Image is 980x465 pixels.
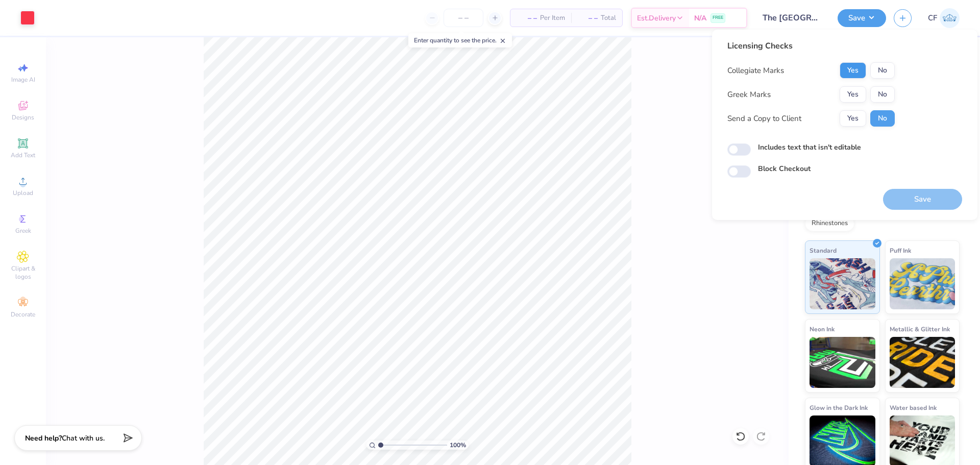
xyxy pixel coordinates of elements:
[810,337,875,388] img: Neon Ink
[755,8,830,28] input: Untitled Design
[25,433,62,443] strong: Need help?
[11,310,35,319] span: Decorate
[810,245,837,256] span: Standard
[940,8,960,28] img: Cholo Fernandez
[11,151,35,159] span: Add Text
[5,264,41,281] span: Clipart & logos
[758,142,861,153] label: Includes text that isn't editable
[838,9,886,27] button: Save
[810,258,875,309] img: Standard
[13,189,33,197] span: Upload
[928,8,960,28] a: CF
[890,324,950,334] span: Metallic & Glitter Ink
[890,245,911,256] span: Puff Ink
[727,89,771,101] div: Greek Marks
[928,12,937,24] span: CF
[840,86,866,103] button: Yes
[727,65,784,77] div: Collegiate Marks
[450,440,466,450] span: 100 %
[12,113,34,121] span: Designs
[540,13,565,23] span: Per Item
[637,13,676,23] span: Est. Delivery
[408,33,512,47] div: Enter quantity to see the price.
[694,13,706,23] span: N/A
[601,13,616,23] span: Total
[890,258,955,309] img: Puff Ink
[517,13,537,23] span: – –
[577,13,598,23] span: – –
[870,110,895,127] button: No
[727,40,895,52] div: Licensing Checks
[11,76,35,84] span: Image AI
[805,216,854,231] div: Rhinestones
[890,402,937,413] span: Water based Ink
[870,62,895,79] button: No
[15,227,31,235] span: Greek
[713,14,723,21] span: FREE
[840,62,866,79] button: Yes
[810,324,835,334] span: Neon Ink
[758,163,811,174] label: Block Checkout
[810,402,868,413] span: Glow in the Dark Ink
[890,337,955,388] img: Metallic & Glitter Ink
[444,9,483,27] input: – –
[727,113,801,125] div: Send a Copy to Client
[62,433,105,443] span: Chat with us.
[870,86,895,103] button: No
[840,110,866,127] button: Yes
